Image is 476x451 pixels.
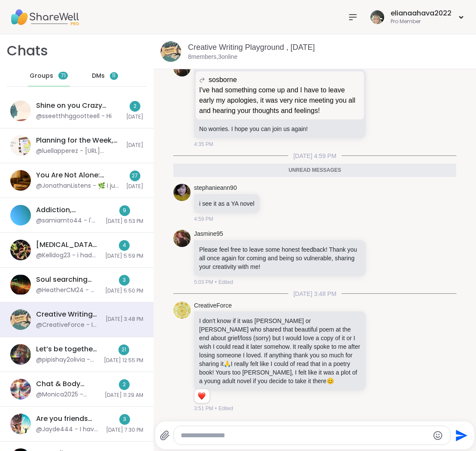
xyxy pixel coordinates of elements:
[126,183,143,190] span: [DATE]
[173,184,191,201] img: https://sharewell-space-live.sfo3.digitaloceanspaces.com/user-generated/4d5096c9-4b99-4ae9-9294-7...
[36,182,121,190] div: @JonathanListens - 🌿 I just want to remind everyone — if things ever feel too heavy outside of gr...
[288,289,341,298] span: [DATE] 3:48 PM
[36,425,101,434] div: @Jayde444 - I have to leave early but good meeting you all, goodnight and goodluck! Thank you
[199,317,361,385] p: I don't know if it was [PERSON_NAME] or [PERSON_NAME] who shared that beautiful poem at the end a...
[199,125,361,133] p: No worries. I hope you can join us again!
[199,85,361,116] p: I've had something come up and I have to leave early my apologies, it was very nice meeting you a...
[218,278,233,286] span: Edited
[119,240,130,251] div: 4
[218,405,233,412] span: Edited
[36,240,100,250] div: [MEDICAL_DATA], [DATE]
[119,379,130,390] div: 2
[173,164,456,177] div: Unread messages
[105,253,143,260] span: [DATE] 5:59 PM
[327,378,334,384] span: 😊
[10,309,31,330] img: Creative Writing Playground , Oct 08
[194,215,213,223] span: 4:59 PM
[173,230,191,247] img: https://sharewell-space-live.sfo3.digitaloceanspaces.com/user-generated/0818d3a5-ec43-4745-9685-c...
[106,218,143,225] span: [DATE] 6:53 PM
[194,278,213,286] span: 5:03 PM
[118,344,129,355] div: 21
[10,414,31,434] img: Are you friends with yourself ?, Oct 08
[194,184,237,192] a: stephanieann90
[10,135,31,156] img: Planning for the Week, Oct 11
[36,321,100,329] div: @CreativeForce - I don't know if it was [PERSON_NAME] or [PERSON_NAME] who shared that beautiful ...
[36,379,100,389] div: Chat & Body Double , [DATE]
[188,53,237,61] p: 8 members, 3 online
[194,389,209,403] div: Reaction list
[194,140,213,148] span: 4:35 PM
[10,344,31,365] img: Let’s be together ! Body Double/Chat, Oct 10
[197,393,206,399] button: Reactions: love
[451,426,470,445] button: Send
[130,101,140,112] div: 2
[10,170,31,191] img: You Are Not Alone: Midday Reset, Oct 09
[215,405,217,412] span: •
[215,278,217,286] span: •
[36,112,112,121] div: @sseetthhggootteell - Hi
[181,431,429,440] textarea: Type your message
[433,430,443,441] button: Emoji picker
[36,205,100,215] div: Addiction, Recovery, Mental Illness, A Safe Space, [DATE]
[391,9,452,18] div: elianaahava2022
[36,251,100,260] div: @Kelldog23 - i had fun been nicde outside to do it but kids the nabiours were outsude
[10,379,31,399] img: Chat & Body Double , Oct 10
[36,216,100,225] div: @samiamto44 - I'm going to head out thanks everyone.
[194,405,213,412] span: 3:51 PM
[126,113,143,121] span: [DATE]
[199,245,361,271] p: Please feel free to leave some honest feedback! Thank you all once again for coming and being so ...
[7,41,48,61] h1: Chats
[36,414,101,424] div: Are you friends with yourself ?, [DATE]
[36,286,100,295] div: @HeatherCM24 - 💯💚💚💚💚💚💚
[199,199,255,208] p: i see it as a YA novel
[288,152,341,160] span: [DATE] 4:59 PM
[209,75,237,85] span: sosborne
[10,2,79,32] img: ShareWell Nav Logo
[119,275,130,286] div: 3
[105,392,143,399] span: [DATE] 11:29 AM
[36,171,121,180] div: You Are Not Alone: Midday Reset, [DATE]
[61,72,66,79] span: 71
[10,205,31,225] img: Addiction, Recovery, Mental Illness, A Safe Space, Oct 10
[119,205,130,216] div: 9
[194,230,223,238] a: Jasmine95
[36,344,99,354] div: Let’s be together ! Body Double/Chat, [DATE]
[36,147,121,155] div: @luellapperez - [URL][DOMAIN_NAME]
[36,390,100,399] div: @Monica2025 - [URL][DOMAIN_NAME]
[10,274,31,295] img: Soul searching with music 🎵🎶, Oct 09
[112,72,115,79] span: 11
[92,72,105,80] span: DMs
[188,43,315,52] a: Creative Writing Playground , [DATE]
[36,136,121,145] div: Planning for the Week, [DATE]
[119,414,130,425] div: 3
[130,171,140,181] div: 27
[10,101,31,121] img: Shine on you Crazy Diamond!, Oct 12
[224,360,231,367] span: 🙏
[30,72,53,80] span: Groups
[105,287,143,295] span: [DATE] 5:50 PM
[161,41,181,62] img: Creative Writing Playground , Oct 08
[194,302,232,310] a: CreativeForce
[36,310,100,319] div: Creative Writing Playground , [DATE]
[173,302,191,319] img: https://sharewell-space-live.sfo3.digitaloceanspaces.com/user-generated/5bc0a09a-aaf3-433a-9e91-a...
[106,427,143,434] span: [DATE] 7:30 PM
[36,356,99,364] div: @pipishay2olivia - she learning how to wave
[36,275,100,284] div: Soul searching with music 🎵🎶, [DATE]
[126,142,143,149] span: [DATE]
[106,316,143,323] span: [DATE] 3:48 PM
[391,18,452,25] div: Pro Member
[36,101,121,110] div: Shine on you Crazy Diamond!, [DATE]
[370,10,384,24] img: elianaahava2022
[10,240,31,260] img: Art Therapy, Oct 10
[104,357,143,364] span: [DATE] 12:55 PM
